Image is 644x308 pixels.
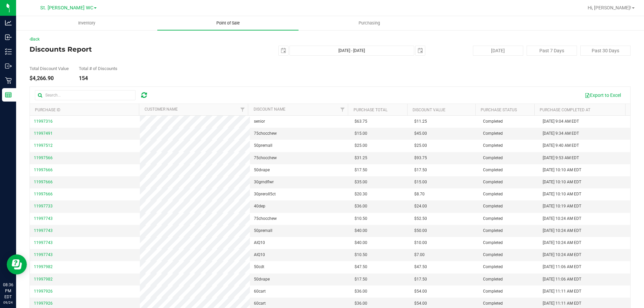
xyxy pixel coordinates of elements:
span: $63.75 [355,118,367,125]
span: Completed [483,118,503,125]
span: $17.50 [414,167,427,173]
span: $36.00 [355,288,367,295]
span: $17.50 [355,167,367,173]
span: 30grndflwr [254,179,274,185]
span: 50dvape [254,276,270,283]
span: 50cdt [254,264,264,270]
span: $7.00 [414,252,425,258]
span: Completed [483,215,503,222]
span: Completed [483,179,503,185]
span: Completed [483,240,503,246]
span: $10.00 [414,240,427,246]
span: [DATE] 9:53 AM EDT [543,155,579,161]
input: Search... [35,90,136,100]
span: 11997743 [34,228,53,233]
span: 11997666 [34,192,53,196]
span: 11997566 [34,156,53,160]
span: $36.00 [355,300,367,307]
a: Purchase Status [481,108,517,112]
span: [DATE] 9:34 AM EDT [543,130,579,137]
button: [DATE] [473,46,523,56]
span: $10.50 [355,252,367,258]
inline-svg: Inbound [5,34,12,41]
span: $15.00 [414,179,427,185]
a: Discount Value [413,108,445,112]
a: Purchase ID [35,108,60,112]
inline-svg: Analytics [5,19,12,26]
span: $17.50 [414,276,427,283]
span: 11997491 [34,131,53,136]
h4: Discounts Report [30,46,230,53]
p: 08:36 PM EDT [3,282,13,300]
button: Past 7 Days [527,46,577,56]
span: 11997733 [34,204,53,208]
span: 11997666 [34,168,53,172]
span: $24.00 [414,203,427,209]
iframe: Resource center [7,254,27,274]
a: Purchasing [299,16,440,30]
a: Purchase Completed At [540,108,590,112]
span: Point of Sale [207,20,249,26]
span: 11997666 [34,180,53,184]
span: [DATE] 11:11 AM EDT [543,300,581,307]
a: Customer Name [145,107,178,112]
inline-svg: Inventory [5,48,12,55]
span: $54.00 [414,300,427,307]
span: 11997743 [34,252,53,257]
span: 75chocchew [254,130,277,137]
span: 30preroll5ct [254,191,276,197]
span: [DATE] 11:11 AM EDT [543,288,581,295]
span: 11997982 [34,264,53,269]
span: St. [PERSON_NAME] WC [40,5,93,11]
span: Completed [483,130,503,137]
span: 75chocchew [254,215,277,222]
span: $11.25 [414,118,427,125]
div: Total # of Discounts [79,66,117,71]
span: select [416,46,425,55]
span: Completed [483,228,503,234]
span: $8.70 [414,191,425,197]
span: 11997926 [34,289,53,294]
a: Inventory [16,16,157,30]
a: Filter [237,104,248,115]
span: [DATE] 10:10 AM EDT [543,191,581,197]
span: $17.50 [355,276,367,283]
span: [DATE] 10:24 AM EDT [543,228,581,234]
span: Completed [483,288,503,295]
span: [DATE] 10:10 AM EDT [543,179,581,185]
span: 11997316 [34,119,53,124]
span: [DATE] 11:06 AM EDT [543,264,581,270]
span: 11997926 [34,301,53,306]
span: [DATE] 10:24 AM EDT [543,240,581,246]
span: $15.00 [355,130,367,137]
span: $40.00 [355,240,367,246]
span: $40.00 [355,228,367,234]
span: Inventory [69,20,104,26]
span: 11997982 [34,277,53,282]
span: [DATE] 10:10 AM EDT [543,167,581,173]
a: Discount Name [254,107,285,112]
span: 60cart [254,288,266,295]
span: Hi, [PERSON_NAME]! [588,5,631,10]
span: Completed [483,276,503,283]
span: $54.00 [414,288,427,295]
a: Back [30,37,40,42]
span: 11997743 [34,216,53,221]
span: Completed [483,252,503,258]
span: AIQ10 [254,252,265,258]
span: $35.00 [355,179,367,185]
a: Filter [337,104,348,115]
span: 50premall [254,228,272,234]
span: [DATE] 10:24 AM EDT [543,215,581,222]
span: $45.00 [414,130,427,137]
span: $52.50 [414,215,427,222]
span: 75chocchew [254,155,277,161]
inline-svg: Outbound [5,63,12,69]
span: 50premall [254,142,272,149]
span: senior [254,118,265,125]
span: [DATE] 11:06 AM EDT [543,276,581,283]
span: $50.00 [414,228,427,234]
a: Purchase Total [354,108,387,112]
span: 50dvape [254,167,270,173]
span: [DATE] 9:40 AM EDT [543,142,579,149]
